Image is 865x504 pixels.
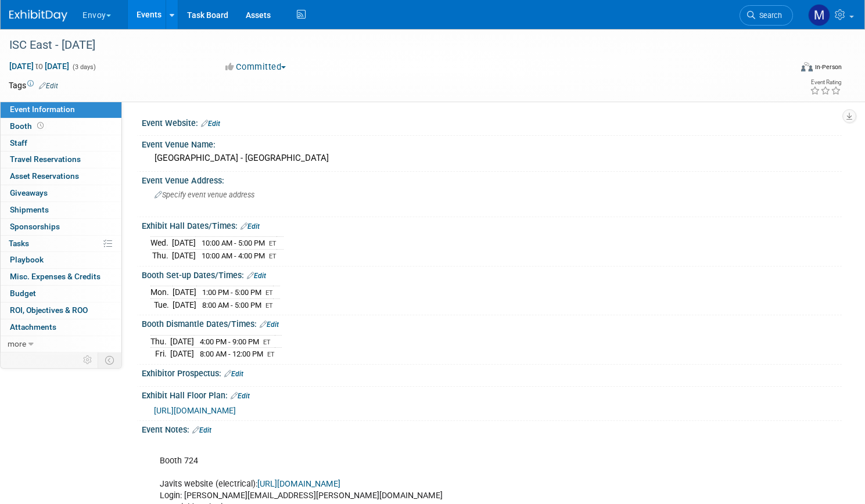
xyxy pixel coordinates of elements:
[98,352,122,368] td: Toggle Event Tabs
[269,240,277,247] span: ET
[200,350,263,358] span: 8:00 AM - 12:00 PM
[142,267,842,282] div: Booth Set-up Dates/Times:
[9,239,29,248] span: Tasks
[1,135,121,152] a: Staff
[265,302,273,309] span: ET
[740,5,793,26] a: Search
[1,269,121,285] a: Misc. Expenses & Credits
[1,102,121,118] a: Event Information
[142,315,842,330] div: Booth Dismantle Dates/Times:
[142,387,842,402] div: Exhibit Hall Floor Plan:
[9,61,70,71] span: [DATE] [DATE]
[154,406,236,415] a: [URL][DOMAIN_NAME]
[172,250,196,262] td: [DATE]
[1,286,121,302] a: Budget
[1,168,121,185] a: Asset Reservations
[810,80,841,85] div: Event Rating
[1,252,121,268] a: Playbook
[755,11,782,20] span: Search
[150,298,173,311] td: Tue.
[1,236,121,252] a: Tasks
[10,222,60,231] span: Sponsorships
[142,172,842,186] div: Event Venue Address:
[9,80,58,91] td: Tags
[170,348,194,360] td: [DATE]
[8,339,26,348] span: more
[1,336,121,352] a: more
[202,288,261,297] span: 1:00 PM - 5:00 PM
[263,339,271,346] span: ET
[10,322,56,332] span: Attachments
[267,351,275,358] span: ET
[10,138,27,147] span: Staff
[5,35,771,56] div: ISC East - [DATE]
[10,121,46,131] span: Booth
[10,154,81,164] span: Travel Reservations
[192,426,211,434] a: Edit
[150,348,170,360] td: Fri.
[10,305,88,315] span: ROI, Objectives & ROO
[201,120,220,128] a: Edit
[202,301,261,309] span: 8:00 AM - 5:00 PM
[9,10,67,21] img: ExhibitDay
[10,188,48,197] span: Giveaways
[202,239,265,247] span: 10:00 AM - 5:00 PM
[717,60,842,78] div: Event Format
[173,286,196,299] td: [DATE]
[202,251,265,260] span: 10:00 AM - 4:00 PM
[260,321,279,329] a: Edit
[150,250,172,262] td: Thu.
[71,63,96,71] span: (3 days)
[221,61,290,73] button: Committed
[173,298,196,311] td: [DATE]
[142,136,842,150] div: Event Venue Name:
[1,152,121,168] a: Travel Reservations
[142,217,842,232] div: Exhibit Hall Dates/Times:
[257,479,340,489] a: [URL][DOMAIN_NAME]
[1,319,121,336] a: Attachments
[150,149,833,167] div: [GEOGRAPHIC_DATA] - [GEOGRAPHIC_DATA]
[142,365,842,380] div: Exhibitor Prospectus:
[241,222,260,231] a: Edit
[231,392,250,400] a: Edit
[10,171,79,181] span: Asset Reservations
[35,121,46,130] span: Booth not reserved yet
[10,105,75,114] span: Event Information
[34,62,45,71] span: to
[172,237,196,250] td: [DATE]
[808,4,830,26] img: Matt h
[269,253,277,260] span: ET
[1,118,121,135] a: Booth
[78,352,98,368] td: Personalize Event Tab Strip
[224,370,243,378] a: Edit
[10,289,36,298] span: Budget
[142,421,842,436] div: Event Notes:
[10,272,101,281] span: Misc. Expenses & Credits
[155,190,254,199] span: Specify event venue address
[814,63,842,71] div: In-Person
[801,62,813,71] img: Format-Inperson.png
[150,237,172,250] td: Wed.
[150,286,173,299] td: Mon.
[1,303,121,319] a: ROI, Objectives & ROO
[265,289,273,297] span: ET
[170,335,194,348] td: [DATE]
[1,202,121,218] a: Shipments
[39,82,58,90] a: Edit
[10,205,49,214] span: Shipments
[1,219,121,235] a: Sponsorships
[142,114,842,129] div: Event Website:
[10,255,44,264] span: Playbook
[247,272,266,280] a: Edit
[1,185,121,201] a: Giveaways
[150,335,170,348] td: Thu.
[200,337,259,346] span: 4:00 PM - 9:00 PM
